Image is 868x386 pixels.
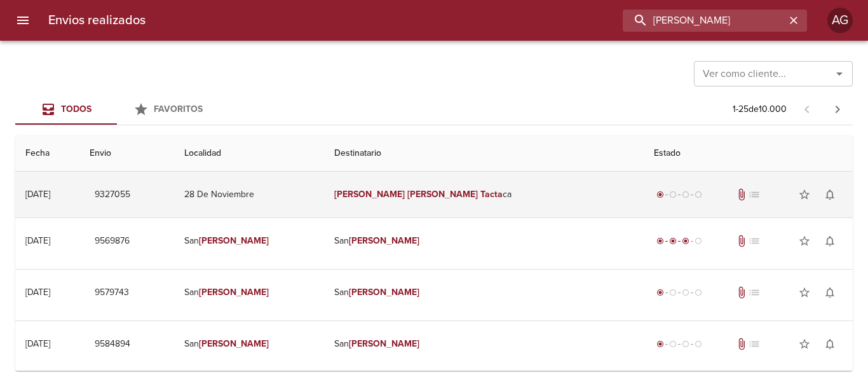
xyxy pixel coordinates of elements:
[407,189,478,200] em: [PERSON_NAME]
[654,286,705,299] div: Generado
[25,189,50,200] div: [DATE]
[798,235,811,247] span: star_border
[798,338,811,350] span: star_border
[682,340,689,348] span: radio_button_unchecked
[735,235,748,247] span: Tiene documentos adjuntos
[90,230,135,253] button: 9569876
[79,135,174,172] th: Envio
[95,187,130,203] span: 9327055
[324,321,644,367] td: San
[669,237,677,245] span: radio_button_checked
[748,188,761,201] span: No tiene pedido asociado
[682,191,689,198] span: radio_button_unchecked
[824,338,836,350] span: notifications_none
[15,135,79,172] th: Fecha
[623,10,785,32] input: buscar
[798,188,811,201] span: star_border
[324,172,644,217] td: ca
[748,338,761,350] span: No tiene pedido asociado
[827,8,853,33] div: AG
[48,10,146,31] h6: Envios realizados
[654,338,705,350] div: Generado
[334,189,405,200] em: [PERSON_NAME]
[61,104,92,114] span: Todos
[748,286,761,299] span: No tiene pedido asociado
[817,280,843,305] button: Activar notificaciones
[174,135,325,172] th: Localidad
[174,321,325,367] td: San
[822,94,853,125] span: Pagina siguiente
[95,336,130,352] span: 9584894
[199,338,269,349] em: [PERSON_NAME]
[480,189,503,200] em: Tacta
[824,235,836,247] span: notifications_none
[735,338,748,350] span: Tiene documentos adjuntos
[792,228,817,254] button: Agregar a favoritos
[735,188,748,201] span: Tiene documentos adjuntos
[824,286,836,299] span: notifications_none
[349,338,419,349] em: [PERSON_NAME]
[824,188,836,201] span: notifications_none
[827,8,853,33] div: Abrir información de usuario
[324,135,644,172] th: Destinatario
[644,135,853,172] th: Estado
[95,233,130,249] span: 9569876
[25,235,50,246] div: [DATE]
[695,340,702,348] span: radio_button_unchecked
[831,65,848,83] button: Abrir
[90,333,135,356] button: 9584894
[174,218,325,264] td: San
[695,289,702,296] span: radio_button_unchecked
[817,182,843,207] button: Activar notificaciones
[654,235,705,247] div: En viaje
[792,331,817,357] button: Agregar a favoritos
[349,235,419,246] em: [PERSON_NAME]
[792,182,817,207] button: Agregar a favoritos
[154,104,203,114] span: Favoritos
[656,340,664,348] span: radio_button_checked
[735,286,748,299] span: Tiene documentos adjuntos
[682,289,689,296] span: radio_button_unchecked
[669,340,677,348] span: radio_button_unchecked
[792,280,817,305] button: Agregar a favoritos
[817,331,843,357] button: Activar notificaciones
[349,287,419,298] em: [PERSON_NAME]
[15,94,219,125] div: Tabs Envios
[324,218,644,264] td: San
[324,270,644,315] td: San
[174,270,325,315] td: San
[656,237,664,245] span: radio_button_checked
[748,235,761,247] span: No tiene pedido asociado
[174,172,325,217] td: 28 De Noviembre
[199,287,269,298] em: [PERSON_NAME]
[90,281,134,305] button: 9579743
[656,289,664,296] span: radio_button_checked
[792,102,822,115] span: Pagina anterior
[8,5,38,36] button: menu
[695,191,702,198] span: radio_button_unchecked
[199,235,269,246] em: [PERSON_NAME]
[656,191,664,198] span: radio_button_checked
[95,285,129,301] span: 9579743
[25,338,50,349] div: [DATE]
[682,237,689,245] span: radio_button_checked
[25,287,50,298] div: [DATE]
[669,191,677,198] span: radio_button_unchecked
[654,188,705,201] div: Generado
[695,237,702,245] span: radio_button_unchecked
[733,103,787,116] p: 1 - 25 de 10.000
[669,289,677,296] span: radio_button_unchecked
[817,228,843,254] button: Activar notificaciones
[90,183,135,207] button: 9327055
[798,286,811,299] span: star_border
